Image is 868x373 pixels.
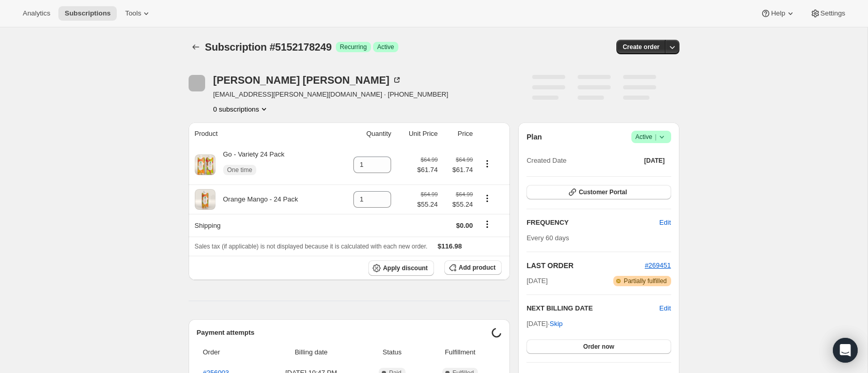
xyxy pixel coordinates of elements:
[644,157,665,165] span: [DATE]
[550,319,563,329] span: Skip
[58,6,117,21] button: Subscriptions
[377,43,394,51] span: Active
[526,132,542,142] h2: Plan
[771,9,785,18] span: Help
[197,328,492,338] h2: Payment attempts
[833,338,858,363] div: Open Intercom Messenger
[189,214,337,237] th: Shipping
[421,157,438,163] small: $64.99
[213,104,270,114] button: Product actions
[804,6,851,21] button: Settings
[119,6,158,21] button: Tools
[526,276,548,286] span: [DATE]
[417,165,438,175] span: $61.74
[456,222,473,229] span: $0.00
[17,6,56,21] button: Analytics
[125,9,141,18] span: Tools
[340,43,367,51] span: Recurring
[645,261,671,269] a: #269451
[479,219,495,230] button: Shipping actions
[189,75,205,91] span: Brooke Villalobos
[444,199,473,210] span: $55.24
[479,193,495,204] button: Product actions
[456,191,473,197] small: $64.99
[544,316,569,332] button: Skip
[417,199,438,210] span: $55.24
[526,234,569,242] span: Every 60 days
[215,194,298,205] div: Orange Mango - 24 Pack
[636,132,667,142] span: Active
[526,260,645,271] h2: LAST ORDER
[444,165,473,175] span: $61.74
[368,260,434,276] button: Apply discount
[459,263,495,272] span: Add product
[65,9,111,18] span: Subscriptions
[438,242,462,250] span: $116.98
[526,320,563,328] span: [DATE] ·
[195,243,428,250] span: Sales tax (if applicable) is not displayed because it is calculated with each new order.
[479,158,495,169] button: Product actions
[195,154,215,175] img: product img
[366,347,419,358] span: Status
[526,156,566,166] span: Created Date
[227,166,253,174] span: One time
[526,185,671,199] button: Customer Portal
[526,339,671,354] button: Order now
[215,149,285,180] div: Go - Variety 24 Pack
[820,9,845,18] span: Settings
[659,303,671,314] button: Edit
[263,347,360,358] span: Billing date
[583,343,614,351] span: Order now
[213,75,402,85] div: [PERSON_NAME] [PERSON_NAME]
[655,133,656,141] span: |
[189,40,203,54] button: Subscriptions
[624,277,667,285] span: Partially fulfilled
[638,153,671,168] button: [DATE]
[579,188,627,196] span: Customer Portal
[23,9,50,18] span: Analytics
[653,214,677,231] button: Edit
[659,217,671,228] span: Edit
[195,189,215,210] img: product img
[197,341,260,364] th: Order
[394,122,441,145] th: Unit Price
[421,191,438,197] small: $64.99
[456,157,473,163] small: $64.99
[337,122,395,145] th: Quantity
[645,260,671,271] button: #269451
[383,264,428,272] span: Apply discount
[526,303,659,314] h2: NEXT BILLING DATE
[205,41,332,53] span: Subscription #5152178249
[425,347,495,358] span: Fulfillment
[623,43,659,51] span: Create order
[444,260,502,275] button: Add product
[754,6,801,21] button: Help
[616,40,665,54] button: Create order
[441,122,476,145] th: Price
[213,89,448,100] span: [EMAIL_ADDRESS][PERSON_NAME][DOMAIN_NAME] · [PHONE_NUMBER]
[526,217,659,228] h2: FREQUENCY
[189,122,337,145] th: Product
